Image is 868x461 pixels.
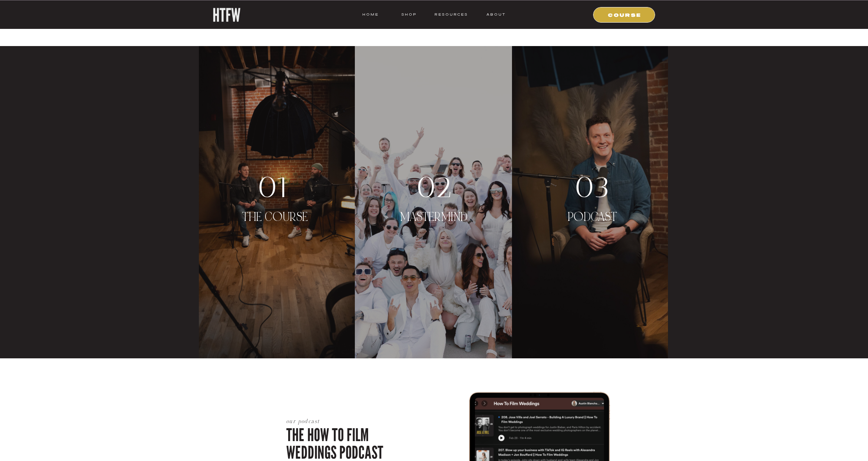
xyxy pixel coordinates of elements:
a: 02 [401,172,467,202]
a: THE COURSE [234,210,316,240]
a: ABOUT [486,11,506,18]
a: 03 [559,172,625,202]
a: HOME [362,11,379,18]
p: our podcast [286,418,434,425]
a: resources [432,11,468,18]
a: MASTERMIND [392,210,476,240]
a: 01 [241,172,307,202]
a: COURSE [598,11,651,18]
a: PODCAST [559,210,625,240]
a: shop [393,11,424,18]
